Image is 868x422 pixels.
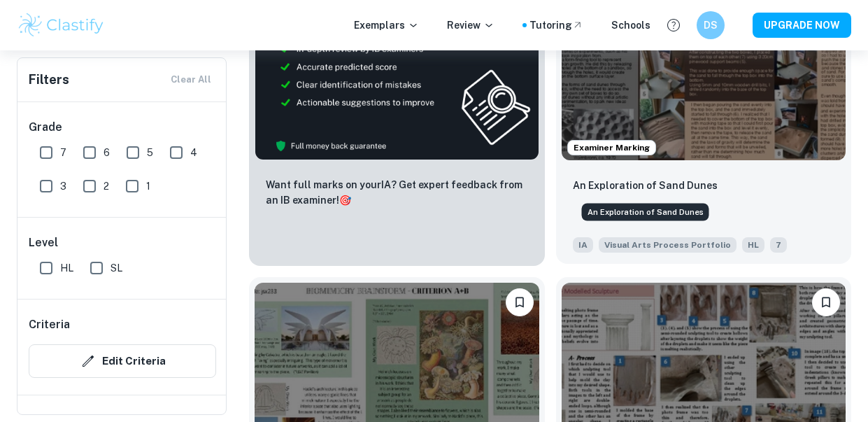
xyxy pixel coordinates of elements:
span: 5 [147,145,153,160]
span: 🎯 [339,195,351,206]
button: UPGRADE NOW [753,13,851,38]
a: Tutoring [529,17,583,33]
h6: DS [703,17,719,33]
span: Visual Arts Process Portfolio [599,237,737,253]
p: Exemplars [354,17,419,33]
a: Schools [611,17,650,33]
span: 2 [104,178,109,194]
button: Bookmark [506,288,534,316]
div: An Exploration of Sand Dunes [582,204,709,221]
span: Examiner Marking [568,141,655,154]
p: An Exploration of Sand Dunes [573,178,718,193]
span: SL [111,260,122,276]
button: Bookmark [812,288,840,316]
h6: Filters [29,70,69,90]
span: 3 [60,178,66,194]
p: Review [447,17,495,33]
span: 7 [60,145,66,160]
span: IA [573,237,593,253]
p: Want full marks on your IA ? Get expert feedback from an IB examiner! [266,177,528,208]
button: DS [697,11,725,39]
img: Clastify logo [17,11,106,39]
button: Help and Feedback [662,13,685,37]
span: HL [60,260,73,276]
span: 1 [146,178,150,194]
span: 7 [770,237,787,253]
h6: Level [29,234,216,251]
span: 6 [104,145,110,160]
span: 4 [190,145,197,160]
h6: Criteria [29,316,70,333]
button: Edit Criteria [29,344,216,378]
h6: Grade [29,119,216,136]
span: HL [742,237,764,253]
